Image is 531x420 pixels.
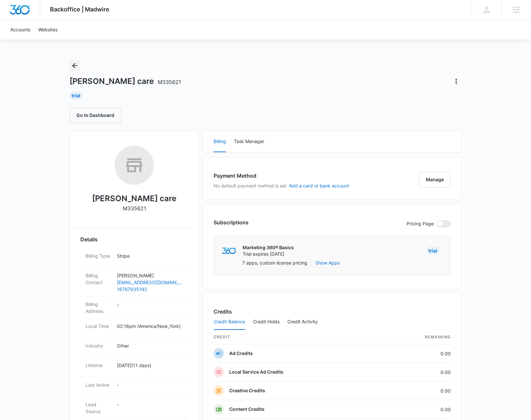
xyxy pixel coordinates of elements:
th: Remaining [381,330,451,344]
p: No default payment method is set. [214,182,349,189]
p: 02:16pm ( America/New_York ) [117,323,183,330]
img: marketing360Logo [222,248,236,254]
h2: [PERSON_NAME] care [92,193,176,204]
dt: Billing Contact [86,272,112,286]
button: Manage [419,172,451,187]
a: Websites [34,20,61,40]
td: 0.00 [381,344,451,363]
button: Add a card or bank account [289,184,349,188]
dt: Lifetime [86,362,112,369]
p: [DATE] ( 11 days ) [117,362,183,369]
div: Billing TypeStripe [80,249,188,268]
button: Billing [214,131,226,152]
div: Lead Source- [80,397,188,419]
p: M335621 [123,204,146,212]
dt: Industry [86,342,112,349]
a: Accounts [7,20,34,40]
td: 0.00 [381,400,451,419]
a: 16787935192 [117,286,183,293]
div: Trial [426,247,439,255]
div: Lifetime[DATE](11 days) [80,358,188,378]
h3: Subscriptions [214,218,249,226]
p: Other [117,342,183,349]
p: Creative Credits [229,387,265,394]
dt: Lead Source [86,401,112,415]
th: credit [214,330,381,344]
button: Back [70,60,80,71]
div: Last Active- [80,378,188,397]
div: Billing Address- [80,297,188,319]
p: Trial expires [DATE] [243,251,294,257]
button: Credit Activity [287,314,318,330]
p: Ad Credits [229,350,253,357]
dt: Billing Address [86,301,112,315]
p: [PERSON_NAME] [117,272,183,279]
h1: [PERSON_NAME] care [70,76,181,86]
td: 0.00 [381,363,451,381]
td: 0.00 [381,381,451,400]
dt: Last Active [86,381,112,388]
dd: - [117,301,183,315]
p: Pricing Page [407,220,434,227]
span: Details [80,235,98,243]
button: Go to Dashboard [70,107,121,123]
h3: Credits [214,308,232,315]
span: M335621 [158,79,181,85]
button: Task Manager [234,131,264,152]
div: Billing Contact[PERSON_NAME][EMAIL_ADDRESS][DOMAIN_NAME]16787935192 [80,268,188,297]
a: [EMAIL_ADDRESS][DOMAIN_NAME] [117,279,183,286]
button: Credit Holds [253,314,280,330]
p: Content Credits [229,406,265,412]
button: Credit Balance [214,314,245,330]
button: Actions [451,76,461,87]
h3: Payment Method [214,172,349,180]
p: - [117,381,183,388]
span: Backoffice | Madwire [50,6,109,13]
div: Trial [70,92,82,100]
p: Local Service Ad Credits [229,369,283,375]
div: IndustryOther [80,338,188,358]
dt: Billing Type [86,252,112,259]
button: Show Apps [315,259,340,266]
dt: Local Time [86,323,112,330]
p: Marketing 360® Basics [243,244,294,251]
div: Local Time02:16pm (America/New_York) [80,319,188,338]
p: - [117,401,183,408]
p: Stripe [117,252,183,259]
p: 7 apps, custom license pricing [242,259,307,266]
